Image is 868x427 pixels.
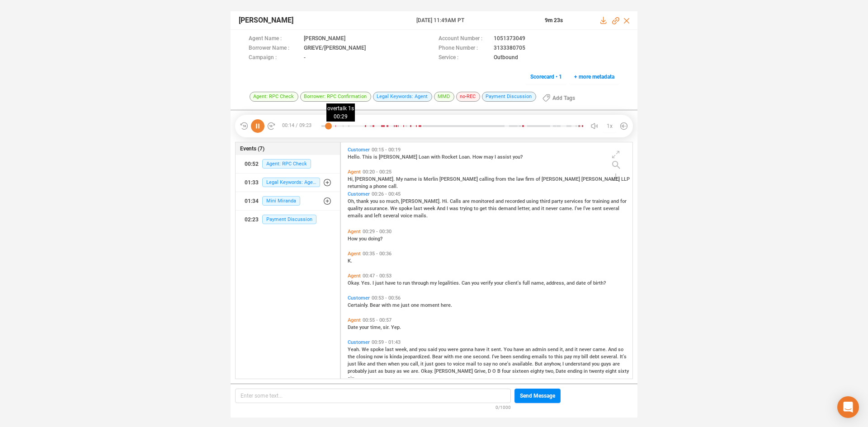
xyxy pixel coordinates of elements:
[505,198,526,204] span: recorded
[564,198,585,204] span: services
[435,361,447,367] span: goes
[370,324,383,330] span: time,
[603,206,619,211] span: several
[536,176,542,182] span: of
[482,92,536,102] span: Payment Discussion
[603,120,616,132] button: 1x
[575,206,583,211] span: I've
[494,280,505,286] span: your
[495,176,508,182] span: from
[575,347,579,352] span: it
[455,354,463,360] span: me
[508,176,516,182] span: the
[419,154,431,160] span: Loan
[439,44,489,53] span: Phone Number :
[420,361,425,367] span: it
[462,280,472,286] span: Can
[304,44,366,53] span: GRIEVE/[PERSON_NAME]
[348,147,370,153] span: Customer
[573,354,581,360] span: my
[420,302,441,308] span: moment
[395,347,409,352] span: week,
[430,280,438,286] span: my
[450,198,462,204] span: Calls
[564,354,573,360] span: pay
[441,302,452,308] span: here.
[304,34,345,44] span: [PERSON_NAME]
[377,361,388,367] span: then
[466,361,477,367] span: mail
[345,145,632,378] div: grid
[245,212,259,227] div: 02:23
[411,368,421,374] span: are.
[513,154,523,160] span: you?
[560,347,565,352] span: it,
[497,154,513,160] span: assist
[601,361,613,367] span: guys
[546,206,559,211] span: never
[428,347,439,352] span: said
[348,258,352,264] span: K.
[589,368,605,374] span: twenty
[520,389,555,403] span: Send Message
[385,280,397,286] span: have
[388,183,398,189] span: call.
[416,16,534,24] span: [DATE] 11:49AM PT
[414,206,424,211] span: last
[239,15,293,26] span: [PERSON_NAME]
[567,368,584,374] span: ending
[432,354,444,360] span: Bear
[348,347,362,352] span: Yeah.
[590,354,601,360] span: debt
[483,361,492,367] span: say
[370,147,402,153] span: 00:15 - 00:19
[512,368,530,374] span: sixteen
[512,361,535,367] span: available.
[545,368,556,374] span: two,
[370,191,402,197] span: 00:26 - 00:45
[492,361,499,367] span: no
[361,251,393,257] span: 00:35 - 00:36
[359,236,368,242] span: you
[460,206,474,211] span: trying
[554,354,564,360] span: this
[434,92,454,102] span: MMD
[348,213,364,219] span: emails
[525,70,567,84] button: Scorecard • 1
[421,368,434,374] span: Okay.
[236,174,340,192] button: 01:33Legal Keywords: Agent
[439,53,489,63] span: Service :
[392,302,401,308] span: me
[514,347,525,352] span: have
[480,206,488,211] span: get
[373,92,432,102] span: Legal Keywords: Agent
[471,198,495,204] span: monitored
[370,339,402,345] span: 00:59 - 01:43
[438,280,462,286] span: legalities.
[592,198,611,204] span: training
[481,280,494,286] span: verify
[492,368,497,374] span: O
[475,347,486,352] span: have
[327,104,354,113] span: overtalk 1s
[362,154,373,160] span: This
[592,206,603,211] span: sent
[462,198,471,204] span: are
[495,154,497,160] span: I
[486,347,491,352] span: it
[484,154,495,160] span: may
[362,347,370,352] span: We
[607,119,613,133] span: 1x
[348,176,355,182] span: Hi,
[348,317,361,323] span: Agent
[348,183,369,189] span: returning
[593,280,606,286] span: birth?
[424,176,439,182] span: Merlin
[491,347,504,352] span: sent.
[472,280,481,286] span: you
[601,354,620,360] span: several.
[459,154,472,160] span: Loan.
[530,368,545,374] span: eighty
[516,176,525,182] span: law
[348,375,356,381] span: six.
